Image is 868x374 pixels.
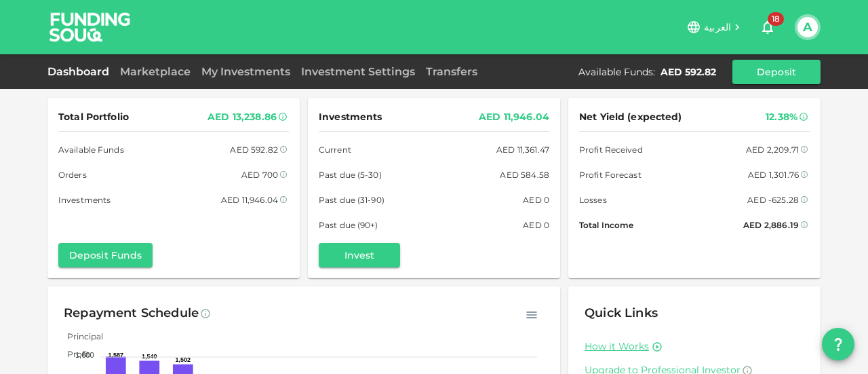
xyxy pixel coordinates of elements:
[732,60,821,84] button: Deposit
[58,143,124,157] span: Available Funds
[420,65,483,78] a: Transfers
[822,328,854,360] button: question
[319,109,382,126] span: Investments
[296,65,420,78] a: Investment Settings
[47,65,115,78] a: Dashboard
[479,109,549,126] div: AED 11,946.04
[58,168,87,182] span: Orders
[58,243,153,267] button: Deposit Funds
[208,109,277,126] div: AED 13,238.86
[500,168,549,182] div: AED 584.58
[230,143,278,157] div: AED 592.82
[579,143,643,157] span: Profit Received
[579,218,633,232] span: Total Income
[743,218,799,232] div: AED 2,886.19
[523,193,549,207] div: AED 0
[579,168,642,182] span: Profit Forecast
[496,143,549,157] div: AED 11,361.47
[766,109,797,126] div: 12.38%
[585,340,649,353] a: How it Works
[797,17,818,37] button: A
[241,168,278,182] div: AED 700
[319,218,378,232] span: Past due (90+)
[704,21,731,33] span: العربية
[748,168,799,182] div: AED 1,301.76
[319,168,382,182] span: Past due (5-30)
[523,218,549,232] div: AED 0
[64,303,199,324] div: Repayment Schedule
[746,143,799,157] div: AED 2,209.71
[579,109,682,126] span: Net Yield (expected)
[747,193,799,207] div: AED -625.28
[75,351,94,359] tspan: 1,600
[754,14,781,41] button: 18
[319,143,351,157] span: Current
[58,109,129,126] span: Total Portfolio
[196,65,296,78] a: My Investments
[319,193,384,207] span: Past due (31-90)
[585,305,658,320] span: Quick Links
[57,331,103,341] span: Principal
[58,193,111,207] span: Investments
[660,65,716,79] div: AED 592.82
[579,193,607,207] span: Losses
[221,193,278,207] div: AED 11,946.04
[768,12,784,26] span: 18
[319,243,400,267] button: Invest
[57,349,90,359] span: Profit
[578,65,655,79] div: Available Funds :
[115,65,196,78] a: Marketplace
